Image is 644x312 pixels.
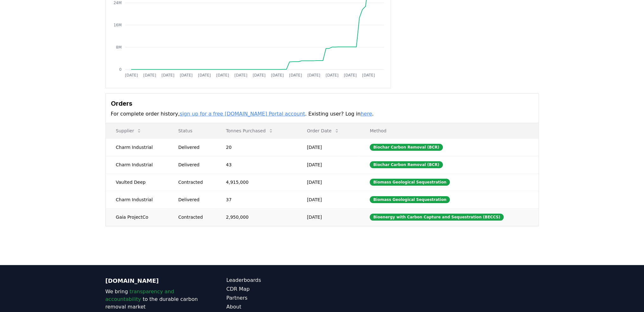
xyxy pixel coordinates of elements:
[178,144,211,150] div: Delivered
[370,179,450,186] div: Biomass Geological Sequestration
[344,73,357,77] tspan: [DATE]
[106,156,168,173] td: Charm Industrial
[234,73,247,77] tspan: [DATE]
[362,73,375,77] tspan: [DATE]
[113,23,122,27] tspan: 16M
[271,73,284,77] tspan: [DATE]
[216,138,297,156] td: 20
[106,138,168,156] td: Charm Industrial
[106,191,168,208] td: Charm Industrial
[297,173,360,191] td: [DATE]
[143,73,156,77] tspan: [DATE]
[113,1,122,5] tspan: 24M
[178,179,211,185] div: Contracted
[173,128,211,134] p: Status
[105,276,201,285] p: [DOMAIN_NAME]
[297,191,360,208] td: [DATE]
[111,124,147,137] button: Supplier
[365,128,533,134] p: Method
[106,208,168,226] td: Gaia ProjectCo
[125,73,138,77] tspan: [DATE]
[302,124,344,137] button: Order Date
[105,289,174,302] span: transparency and accountability
[226,285,322,293] a: CDR Map
[326,73,339,77] tspan: [DATE]
[198,73,211,77] tspan: [DATE]
[111,110,533,118] p: For complete order history, . Existing user? Log in .
[216,191,297,208] td: 37
[307,73,320,77] tspan: [DATE]
[226,276,322,284] a: Leaderboards
[360,111,372,117] a: here
[289,73,302,77] tspan: [DATE]
[216,73,229,77] tspan: [DATE]
[111,99,533,108] h3: Orders
[216,173,297,191] td: 4,915,000
[370,214,504,221] div: Bioenergy with Carbon Capture and Sequestration (BECCS)
[105,288,201,311] p: We bring to the durable carbon removal market
[216,208,297,226] td: 2,950,000
[106,173,168,191] td: Vaulted Deep
[297,208,360,226] td: [DATE]
[297,138,360,156] td: [DATE]
[226,303,322,311] a: About
[161,73,174,77] tspan: [DATE]
[221,124,278,137] button: Tonnes Purchased
[178,162,211,168] div: Delivered
[297,156,360,173] td: [DATE]
[370,161,443,168] div: Biochar Carbon Removal (BCR)
[119,67,122,72] tspan: 0
[252,73,265,77] tspan: [DATE]
[180,73,193,77] tspan: [DATE]
[216,156,297,173] td: 43
[178,214,211,220] div: Contracted
[370,196,450,203] div: Biomass Geological Sequestration
[180,111,305,117] a: sign up for a free [DOMAIN_NAME] Portal account
[370,144,443,151] div: Biochar Carbon Removal (BCR)
[226,294,322,302] a: Partners
[116,45,121,50] tspan: 8M
[178,196,211,203] div: Delivered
